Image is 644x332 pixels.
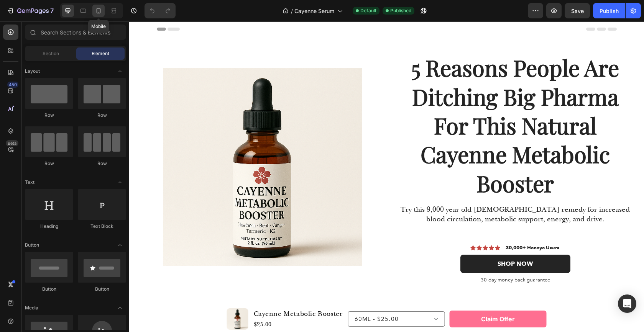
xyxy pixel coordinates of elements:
input: Search Sections & Elements [25,25,126,40]
h1: Cayenne Metabolic Booster [124,286,214,298]
div: Undo/Redo [145,3,176,18]
div: Publish [600,7,619,15]
span: Button [25,242,39,249]
div: Row [25,112,73,119]
div: $25.00 [124,298,214,309]
span: Toggle open [114,65,126,77]
div: Row [78,112,126,119]
span: Try this 9,000 year old [DEMOGRAPHIC_DATA] remedy for increased blood circulation, metabolic supp... [271,184,501,202]
div: Text Block [78,223,126,230]
div: Beta [6,140,18,146]
span: Toggle open [114,302,126,314]
span: Cayenne Serum [294,7,334,15]
a: SHOP NOW [331,233,441,252]
button: Publish [593,3,625,18]
div: Button [25,286,73,293]
span: Toggle open [114,176,126,188]
h1: 5 Reasons People Are Ditching Big Pharma For This Natural Cayenne Metabolic Booster [263,31,509,177]
div: Open Intercom Messenger [618,294,636,313]
div: Row [78,160,126,167]
p: SHOP NOW [368,238,404,247]
div: Button [78,286,126,293]
span: Layout [25,68,40,75]
span: Toggle open [114,239,126,251]
p: 7 [50,6,54,15]
span: / [291,7,293,15]
div: Row [25,160,73,167]
span: Element [92,50,109,57]
span: Save [571,8,584,14]
button: Claim Offer [320,289,417,306]
span: Published [390,7,411,14]
span: Default [360,7,376,14]
div: 450 [7,82,18,88]
span: Media [25,304,38,311]
p: 30-day money-back guarantee [264,255,509,262]
strong: 30,000+ Hanaya Users [376,223,430,229]
button: Save [565,3,590,18]
span: Section [43,50,59,57]
span: Text [25,179,34,186]
button: 7 [3,3,57,18]
iframe: Design area [129,21,644,332]
div: Heading [25,223,73,230]
div: Claim Offer [352,292,386,303]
